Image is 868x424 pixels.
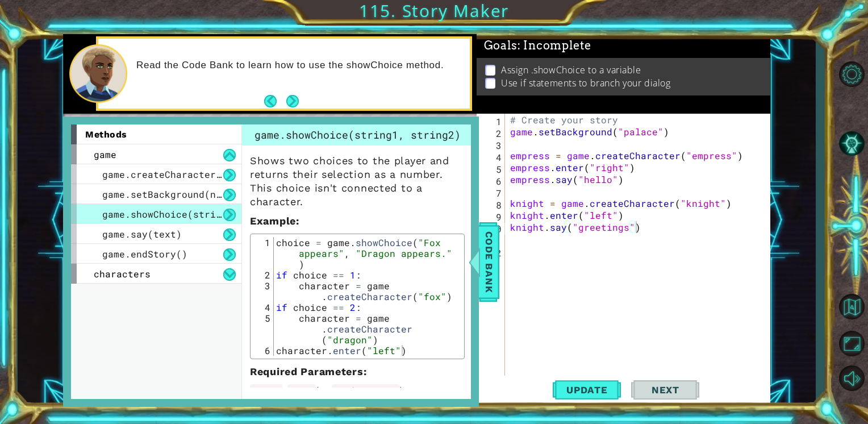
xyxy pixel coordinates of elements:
div: 6 [253,345,274,356]
p: Shows two choices to the player and returns their selection as a number. This choice isn't connec... [250,154,465,209]
button: Next [631,376,699,405]
span: : [327,385,332,394]
div: 5 [253,313,274,345]
span: game.createCharacter(name) [102,168,250,180]
a: Back to Map [835,289,868,326]
div: 4 [253,302,274,313]
span: characters [94,268,151,280]
button: AI Hint [835,128,868,159]
button: Next [286,94,299,107]
div: 5 [479,163,505,175]
div: 2 [253,269,274,280]
span: Required Parameters [250,365,364,377]
div: 6 [479,175,505,187]
div: 1 [479,115,505,127]
button: Back [264,95,286,107]
code: string [287,384,316,396]
span: game.showChoice(string1, string2) [102,208,290,220]
span: Next [640,384,691,396]
p: Read the Code Bank to learn how to use the showChoice method. [136,59,462,72]
div: 9 [479,211,505,223]
div: 3 [253,280,274,302]
div: 3 [479,139,505,151]
button: Maximize Browser [835,328,868,359]
strong: : [250,215,299,227]
span: game.say(text) [102,228,182,240]
span: : Incomplete [518,39,591,52]
div: 4 [479,151,505,163]
span: Goals [484,39,591,53]
span: Update [555,384,619,396]
span: game.showChoice(string1, string2) [254,128,461,142]
div: 2 [479,127,505,139]
button: Level Options [835,59,868,90]
div: 11 [479,235,505,247]
div: 7 [479,187,505,199]
span: Code Bank [480,227,498,296]
span: : [364,365,367,377]
span: : [282,385,287,394]
span: game.setBackground(name) [102,188,239,200]
button: Update [553,376,621,405]
code: string1 [250,384,282,396]
div: 1 [253,237,274,269]
span: Example [250,215,296,227]
span: game.endStory() [102,248,187,260]
code: The first choice [332,384,400,396]
div: game.showChoice(string1, string2) [242,124,473,146]
button: Mute [835,363,868,394]
p: Assign .showChoice to a variable [501,64,641,76]
div: ( ) [250,384,465,407]
span: methods [85,129,127,140]
div: 12 [479,247,505,259]
button: Back to Map [835,290,868,323]
div: 10 [479,223,505,235]
div: 8 [479,199,505,211]
span: game [94,148,116,160]
div: methods [71,124,241,144]
span: ex [318,385,327,394]
p: Use if statements to branch your dialog [501,77,670,89]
